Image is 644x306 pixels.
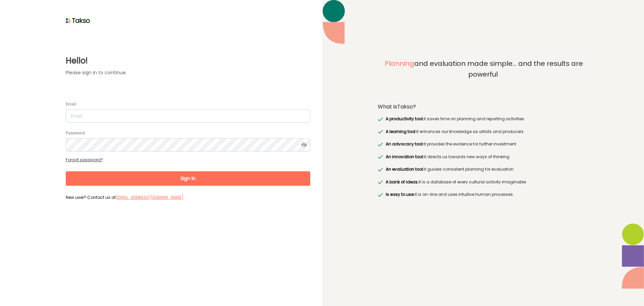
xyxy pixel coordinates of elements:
span: An evaluation tool: [386,166,424,172]
label: New user? Contact us at [66,194,310,200]
label: it directs us towards new ways of thinking [384,154,509,160]
label: it provides the evidence for further investment [384,141,516,147]
button: Sign In [66,171,310,186]
span: An advocacy tool: [386,141,424,147]
span: An innovation tool: [386,154,424,160]
a: Forgot password? [66,157,103,163]
label: and evaluation made simple... and the results are powerful [378,58,588,95]
label: it guides consistent planning for evaluation [384,166,513,173]
label: it enhances our knowledge as artists and producers [384,128,523,135]
label: Email [66,101,76,107]
label: [EMAIL_ADDRESS][DOMAIN_NAME] [116,194,183,201]
label: Password [66,130,85,136]
label: What is [378,103,416,110]
img: greenRight [378,117,383,121]
img: greenRight [378,155,383,159]
label: Hello! [66,55,310,67]
img: taksoLoginLogo [66,15,90,26]
span: A productivity tool: [386,116,424,122]
img: greenRight [378,180,383,184]
img: greenRight [378,130,383,134]
img: greenRight [378,142,383,146]
span: A learning tool: [386,129,416,134]
span: Is easy to use: [386,191,415,197]
input: Email [66,109,310,123]
span: Planning [385,59,414,68]
label: it saves time on planning and reporting activities [384,116,524,122]
label: Please sign in to continue. [66,69,310,76]
img: greenRight [378,193,383,197]
label: it is on-line and uses intuitive human processes [384,191,513,198]
span: A bank of ideas: [386,179,419,185]
img: greenRight [378,168,383,172]
a: [EMAIL_ADDRESS][DOMAIN_NAME] [116,194,183,200]
span: Takso? [397,103,416,111]
label: it is a database of every cultural activity imaginable [384,179,526,185]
